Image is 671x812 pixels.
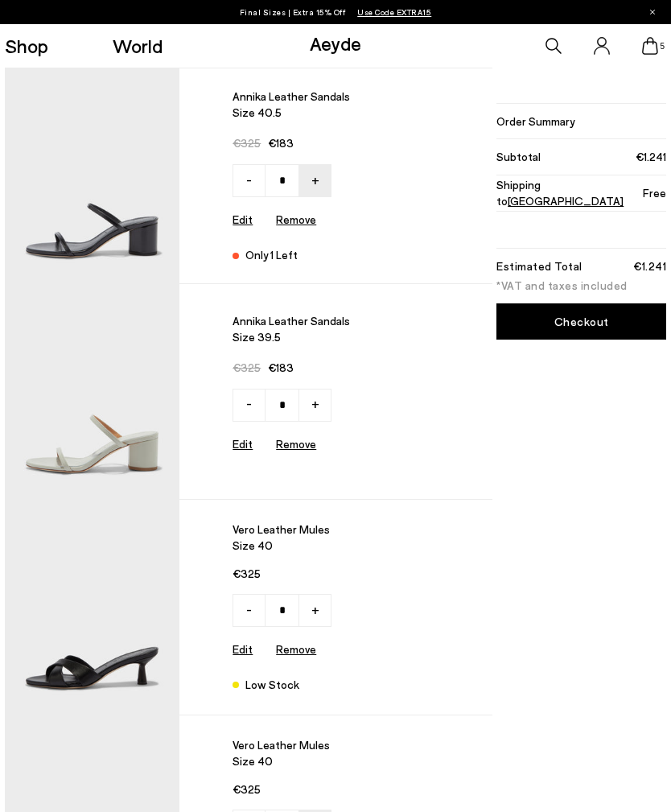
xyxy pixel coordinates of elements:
[496,261,582,272] div: Estimated Total
[496,177,643,209] span: Shipping to
[233,594,266,627] a: -
[5,68,179,283] img: AEYDE-ANNIKA-NAPPA-LEATHER-BLACK-1_580x.jpg
[311,394,319,413] span: +
[508,194,624,208] span: [GEOGRAPHIC_DATA]
[496,303,666,340] a: Checkout
[310,31,361,55] a: Aeyde
[233,105,422,121] span: Size 40.5
[636,149,666,165] span: €1.241
[276,437,316,451] u: Remove
[643,185,666,201] span: Free
[311,170,319,189] span: +
[233,566,422,582] span: €325
[496,139,666,175] li: Subtotal
[233,521,422,538] span: Vero leather mules
[233,212,253,226] a: Edit
[357,7,431,17] span: Navigate to /collections/ss25-final-sizes
[233,538,422,554] span: Size 40
[246,394,252,413] span: -
[233,136,261,150] span: €325
[658,42,666,51] span: 5
[298,594,331,627] a: +
[233,737,422,753] span: Vero leather mules
[233,437,253,451] a: Edit
[233,329,422,345] span: Size 39.5
[233,89,422,105] span: Annika leather sandals
[240,4,432,20] p: Final Sizes | Extra 15% Off
[298,164,331,197] a: +
[496,280,666,291] div: *VAT and taxes included
[642,37,658,55] a: 5
[298,389,331,422] a: +
[233,781,422,798] span: €325
[268,136,294,150] span: €183
[5,284,179,499] img: AEYDE-ANNIKA-NAPPA-LEATHER-CLOUD-1_580x.jpg
[233,753,422,769] span: Size 40
[246,600,252,619] span: -
[245,246,298,263] div: Only 1 Left
[633,261,666,272] div: €1.241
[233,313,422,329] span: Annika leather sandals
[276,642,316,656] u: Remove
[246,170,252,189] span: -
[113,36,163,56] a: World
[233,164,266,197] a: -
[5,36,48,56] a: Shop
[233,389,266,422] a: -
[276,212,316,226] u: Remove
[496,103,666,139] li: Order Summary
[311,600,319,619] span: +
[233,361,261,374] span: €325
[268,361,294,374] span: €183
[233,642,253,656] a: Edit
[245,676,299,693] div: Low Stock
[5,500,179,715] img: AEYDE-VERO-NAPPA-LEATHER-BLACK-1_580x.jpg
